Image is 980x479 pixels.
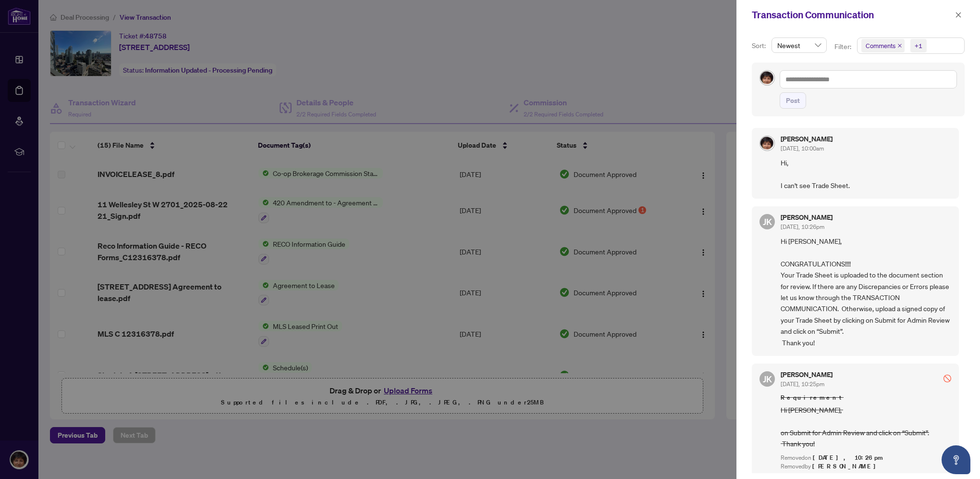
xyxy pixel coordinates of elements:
[752,40,768,51] p: Sort:
[781,404,951,450] span: Hi [PERSON_NAME], on Submit for Admin Review and click on “Submit”. Thank you!
[781,136,833,142] h5: [PERSON_NAME]
[861,39,905,52] span: Comments
[760,71,774,85] img: Profile Icon
[781,223,824,230] span: [DATE], 10:26pm
[763,215,772,228] span: JK
[915,41,922,50] div: +1
[781,236,951,348] span: Hi [PERSON_NAME], CONGRATULATIONS!!!! Your Trade Sheet is uploaded to the document section for re...
[834,41,853,52] p: Filter:
[781,380,824,388] span: [DATE], 10:25pm
[942,445,970,474] button: Open asap
[781,454,951,463] div: Removed on
[943,375,951,382] span: stop
[780,92,806,109] button: Post
[866,41,895,50] span: Comments
[781,145,824,152] span: [DATE], 10:00am
[777,38,821,52] span: Newest
[781,214,833,221] h5: [PERSON_NAME]
[812,462,881,470] span: [PERSON_NAME]
[813,454,884,462] span: [DATE], 10:26pm
[955,12,962,18] span: close
[781,462,951,471] div: Removed by
[781,371,833,378] h5: [PERSON_NAME]
[752,8,952,22] div: Transaction Communication
[763,372,772,386] span: JK
[781,157,951,191] span: Hi, I can't see Trade Sheet.
[760,136,774,151] img: Profile Icon
[781,393,951,403] span: Requirement
[897,43,902,48] span: close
